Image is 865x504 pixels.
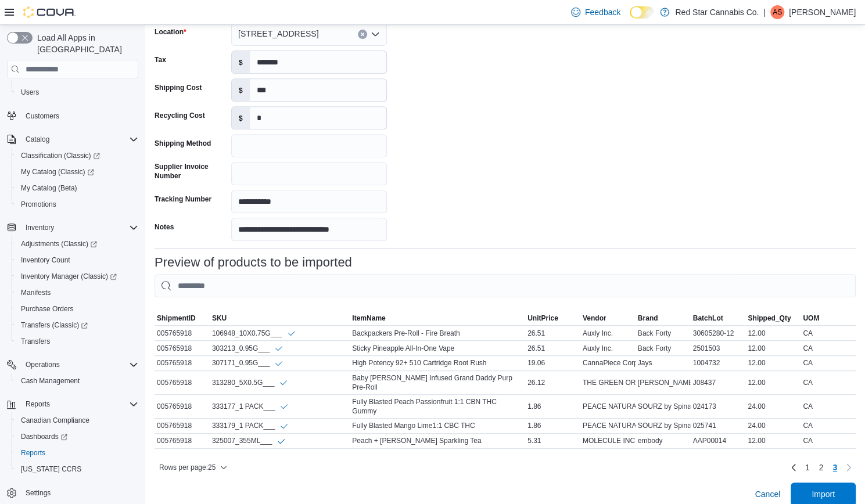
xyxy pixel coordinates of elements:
[690,434,745,448] div: AAP00014
[803,314,819,323] span: UOM
[277,437,286,446] svg: Info
[155,399,210,413] div: 005765918
[801,376,856,390] div: CA
[819,462,823,473] span: 2
[580,341,636,355] div: Auxly Inc.
[801,458,842,477] ul: Pagination for table: MemoryTable from EuiInMemoryTable
[12,373,143,389] button: Cash Management
[155,111,205,120] label: Recycling Cost
[690,356,745,370] div: 1004732
[690,311,745,325] button: BatchLot
[26,488,51,498] span: Settings
[2,357,143,373] button: Operations
[371,30,380,39] button: Open list of options
[155,222,174,232] label: Notes
[12,285,143,301] button: Manifests
[16,446,138,460] span: Reports
[155,255,352,269] h3: Preview of products to be imported
[26,111,59,121] span: Customers
[274,344,283,353] svg: Info
[21,167,94,177] span: My Catalog (Classic)
[21,109,64,123] a: Customers
[212,314,227,323] span: SKU
[26,399,50,409] span: Reports
[12,429,143,445] a: Dashboards
[16,413,94,427] a: Canadian Compliance
[155,195,211,204] label: Tracking Number
[16,286,55,300] a: Manifests
[690,376,745,390] div: J08437
[12,180,143,196] button: My Catalog (Beta)
[155,55,166,64] label: Tax
[350,356,525,370] div: High Potency 92+ 510 Cartridge Root Rush
[12,236,143,252] a: Adjustments (Classic)
[21,397,55,411] button: Reports
[21,485,138,500] span: Settings
[12,147,143,164] a: Classification (Classic)
[155,356,210,370] div: 005765918
[16,197,61,211] a: Promotions
[583,314,606,323] span: Vendor
[630,6,654,19] input: Dark Mode
[636,311,691,325] button: Brand
[690,419,745,433] div: 025741
[692,314,723,323] span: BatchLot
[16,430,72,444] a: Dashboards
[16,334,55,348] a: Transfers
[16,149,138,163] span: Classification (Classic)
[12,84,143,100] button: Users
[350,341,525,355] div: Sticky Pineapple All-In-One Vape
[21,432,67,441] span: Dashboards
[636,356,691,370] div: Jays
[16,237,138,251] span: Adjustments (Classic)
[16,374,84,388] a: Cash Management
[21,448,45,458] span: Reports
[801,434,856,448] div: CA
[12,252,143,268] button: Inventory Count
[12,412,143,429] button: Canadian Compliance
[525,356,580,370] div: 19.06
[16,269,121,283] a: Inventory Manager (Classic)
[155,311,210,325] button: ShipmentID
[155,376,210,390] div: 005765918
[16,253,138,267] span: Inventory Count
[287,329,296,338] svg: Info
[527,314,558,323] span: UnitPrice
[16,462,138,476] span: Washington CCRS
[16,286,138,300] span: Manifests
[745,356,801,370] div: 12.00
[21,416,89,425] span: Canadian Compliance
[21,486,55,500] a: Settings
[16,374,138,388] span: Cash Management
[832,462,837,473] span: 3
[155,162,227,181] label: Supplier Invoice Number
[21,376,80,386] span: Cash Management
[21,465,81,474] span: [US_STATE] CCRS
[16,462,86,476] a: [US_STATE] CCRS
[16,430,138,444] span: Dashboards
[12,196,143,213] button: Promotions
[232,79,250,101] label: $
[16,237,102,251] a: Adjustments (Classic)
[21,337,50,346] span: Transfers
[812,488,835,500] span: Import
[690,341,745,355] div: 2501503
[801,311,856,325] button: UOM
[16,413,138,427] span: Canadian Compliance
[636,376,691,390] div: [PERSON_NAME]
[745,434,801,448] div: 12.00
[21,221,138,235] span: Inventory
[155,326,210,340] div: 005765918
[585,6,620,18] span: Feedback
[26,223,54,232] span: Inventory
[21,132,138,146] span: Catalog
[805,462,810,473] span: 1
[21,239,97,249] span: Adjustments (Classic)
[16,197,138,211] span: Promotions
[21,255,70,265] span: Inventory Count
[16,446,50,460] a: Reports
[155,139,211,148] label: Shipping Method
[525,341,580,355] div: 26.51
[2,107,143,124] button: Customers
[16,253,75,267] a: Inventory Count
